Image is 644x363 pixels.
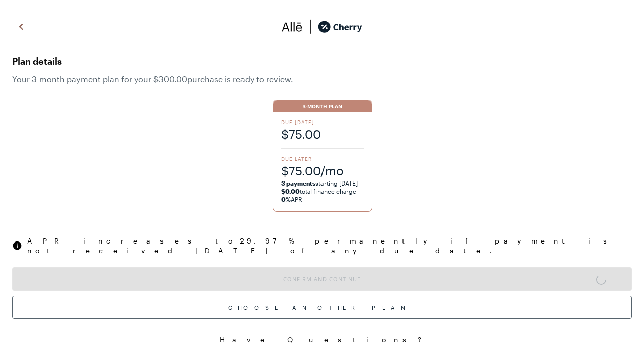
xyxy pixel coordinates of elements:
[12,74,632,84] span: Your 3 -month payment plan for your $300.00 purchase is ready to review.
[281,179,358,187] span: starting [DATE]
[12,296,632,319] div: Choose Another Plan
[303,19,318,34] img: svg%3e
[281,162,364,179] span: $75.00/mo
[281,118,364,126] span: Due [DATE]
[282,19,303,34] img: svg%3e
[27,236,632,255] span: APR increases to 29.97 % permanently if payment is not received [DATE] of any due date.
[15,19,27,34] img: svg%3e
[281,126,364,142] span: $75.00
[281,188,300,195] strong: $0.00
[281,196,302,203] span: APR
[273,100,372,112] div: 3-Month Plan
[12,267,632,291] button: Confirm and Continue
[281,155,364,162] span: Due Later
[12,240,22,251] img: svg%3e
[12,335,632,344] button: Have Questions?
[12,53,632,69] span: Plan details
[281,179,316,187] strong: 3 payments
[318,19,362,34] img: cherry_black_logo-DrOE_MJI.svg
[281,196,291,203] strong: 0%
[281,188,357,195] span: total finance charge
